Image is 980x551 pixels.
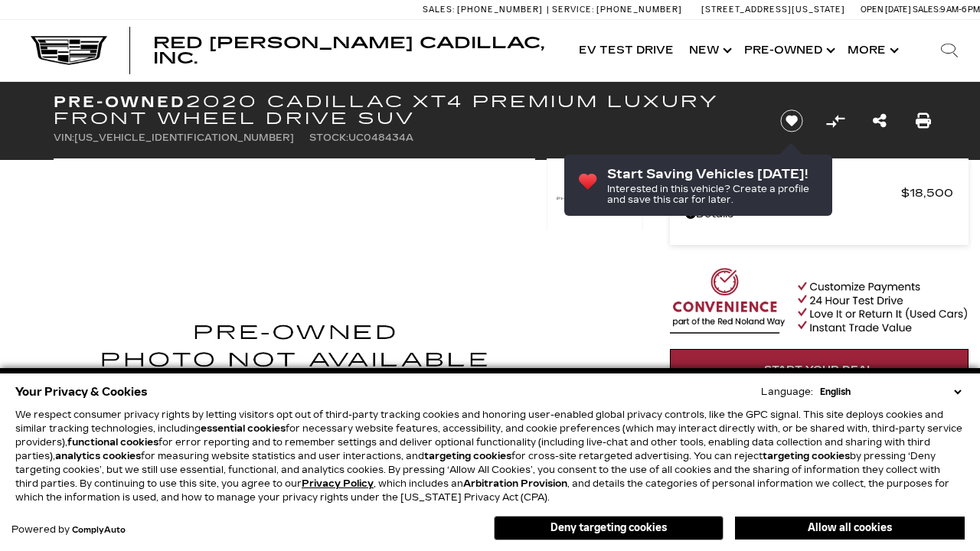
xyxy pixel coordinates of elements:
[571,20,681,81] a: EV Test Drive
[72,526,126,535] a: ComplyAuto
[423,5,455,15] span: Sales:
[55,451,141,461] strong: analytics cookies
[74,132,294,143] span: [US_VEHICLE_IDENTIFICATION_NUMBER]
[737,20,840,81] a: Pre-Owned
[816,385,965,399] select: Language Select
[940,5,980,15] span: 9 AM-6 PM
[31,36,107,65] img: Cadillac Dark Logo with Cadillac White Text
[457,5,543,15] span: [PHONE_NUMBER]
[840,20,903,81] button: More
[685,182,953,204] a: Red [PERSON_NAME] $18,500
[685,182,901,204] span: Red [PERSON_NAME]
[153,34,544,67] span: Red [PERSON_NAME] Cadillac, Inc.
[873,110,887,132] a: Share this Pre-Owned 2020 Cadillac XT4 Premium Luxury Front Wheel Drive SUV
[552,5,594,15] span: Service:
[763,451,850,461] strong: targeting cookies
[424,451,511,461] strong: targeting cookies
[463,478,567,489] strong: Arbitration Provision
[15,408,965,504] p: We respect consumer privacy rights by letting visitors opt out of third-party tracking cookies an...
[11,525,126,535] div: Powered by
[764,364,874,376] span: Start Your Deal
[547,5,686,14] a: Service: [PHONE_NUMBER]
[916,110,931,132] a: Print this Pre-Owned 2020 Cadillac XT4 Premium Luxury Front Wheel Drive SUV
[54,158,535,530] img: Used 2020 Stellar Black Metallic Cadillac Premium Luxury image 1
[735,517,965,540] button: Allow all cookies
[701,5,845,15] a: [STREET_ADDRESS][US_STATE]
[309,132,348,143] span: Stock:
[348,132,413,143] span: UC048434A
[67,437,158,448] strong: functional cookies
[681,20,737,81] a: New
[913,5,940,15] span: Sales:
[775,109,808,133] button: Save vehicle
[824,109,847,132] button: Compare vehicle
[901,182,953,204] span: $18,500
[670,349,969,390] a: Start Your Deal
[153,35,556,66] a: Red [PERSON_NAME] Cadillac, Inc.
[15,381,148,403] span: Your Privacy & Cookies
[861,5,911,15] span: Open [DATE]
[596,5,682,15] span: [PHONE_NUMBER]
[201,423,286,434] strong: essential cookies
[547,158,643,233] img: Used 2020 Stellar Black Metallic Cadillac Premium Luxury image 1
[761,387,813,396] div: Language:
[685,204,953,225] a: Details
[54,132,74,143] span: VIN:
[423,5,547,14] a: Sales: [PHONE_NUMBER]
[54,93,754,127] h1: 2020 Cadillac XT4 Premium Luxury Front Wheel Drive SUV
[54,93,186,111] strong: Pre-Owned
[494,516,724,540] button: Deny targeting cookies
[302,478,374,489] a: Privacy Policy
